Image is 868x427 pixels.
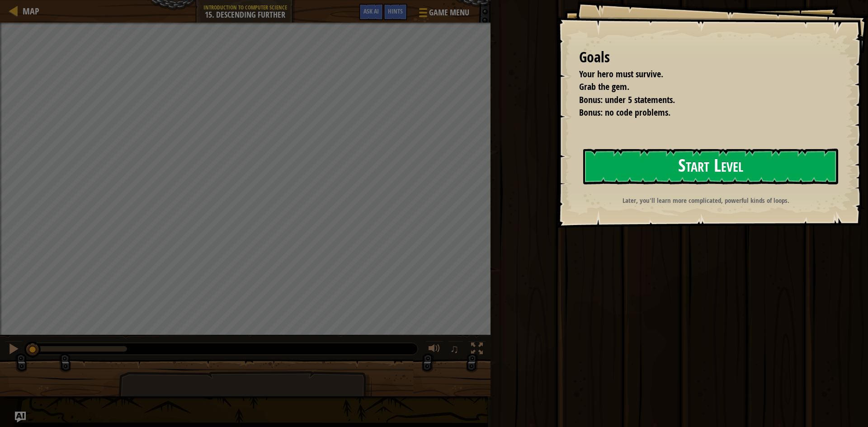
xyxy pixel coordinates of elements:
span: Grab the gem. [579,80,629,93]
a: Map [18,5,39,17]
span: Bonus: no code problems. [579,106,670,118]
button: Ask AI [359,4,383,20]
button: ♫ [448,341,463,359]
li: Bonus: under 5 statements. [568,94,834,107]
span: Your hero must survive. [579,68,663,80]
li: Bonus: no code problems. [568,106,834,119]
button: Adjust volume [425,341,443,359]
span: ♫ [450,342,459,356]
p: Later, you'll learn more complicated, powerful kinds of loops. [578,196,833,205]
span: Map [23,5,39,17]
span: Ask AI [363,7,379,15]
span: Game Menu [429,7,469,19]
div: Goals [579,47,836,68]
span: Hints [388,7,403,15]
li: Grab the gem. [568,80,834,94]
span: Bonus: under 5 statements. [579,94,675,106]
button: Start Level [583,149,838,184]
button: Game Menu [412,4,475,25]
button: Toggle fullscreen [468,341,486,359]
li: Your hero must survive. [568,68,834,81]
button: Ctrl + P: Pause [5,341,23,359]
button: Ask AI [15,412,26,422]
